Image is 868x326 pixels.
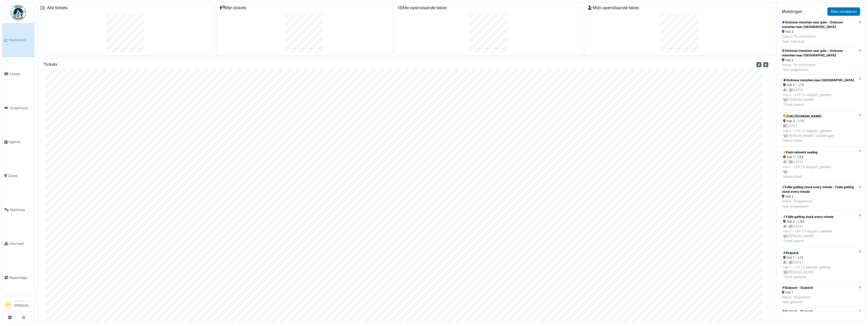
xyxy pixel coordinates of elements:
h6: Meldingen [782,9,802,14]
div: Esapack - Esapack [782,285,813,290]
a: Machines [2,193,34,227]
a: Pads netwerk sealing Hal 1 - L59 1 |[DATE]Hal 1 - L59 | 0 dag(en) geleden Nieuw ticket [780,146,859,183]
div: 1 | [DATE] Hal 1 - L59 | 0 dag(en) geleden Nieuw ticket [783,159,856,179]
div: Status: Te controleren Taak volbracht [782,34,857,44]
div: Hal 1 [782,290,813,295]
div: Hal 1 - L73 [783,255,856,260]
div: Hal 1 - L59 [783,155,856,159]
div: Hal 2 [782,194,857,199]
div: 1 | [DATE] Hal 2 - L64 | 0 dag(en) geleden [PERSON_NAME] Ticket lopend [783,224,856,243]
div: 1 | [DATE] Hal 2 - L72 | 0 dag(en) geleden [PERSON_NAME] Ticket lopend [783,88,856,107]
div: Manager [14,299,32,303]
a: Mijn tickets [219,5,246,10]
div: Status: Afgesloten Taak gesloten [782,295,813,304]
span: Zones [8,173,32,178]
span: Rapportage [9,275,32,280]
a: Alle openstaande taken [398,5,447,10]
a: Agenda [2,125,34,159]
a: Alle tickets [47,5,68,10]
div: Hal 2 [782,58,857,62]
div: Esapack [783,251,856,255]
a: Esapack Hal 1 - L73 1 |[DATE]Hal 1 - L73 | 0 dag(en) geleden [PERSON_NAME]Ticket gesloten [780,247,859,283]
div: Hal 2 - L64 [783,219,856,224]
div: Follie getting stuck every minute [783,215,856,219]
span: Machines [10,207,32,212]
a: Onderhoud [2,91,34,125]
span: Agenda [8,139,32,144]
a: [URL][DOMAIN_NAME] Hal 2 - L72 [DATE]Hal 2 - L72 | 0 dag(en) geleden [PERSON_NAME] bestellingenNi... [780,110,859,146]
h6: Tickets [43,62,57,67]
a: Rapportage [2,261,34,295]
a: Alles verwijderen [827,7,860,16]
a: SV Manager[PERSON_NAME] [4,299,32,311]
div: Hal 2 [782,29,857,34]
div: 1 | [DATE] Hal 1 - L73 | 0 dag(en) geleden [PERSON_NAME] Ticket gesloten [783,260,856,280]
a: Mijn openstaande taken [588,5,639,10]
span: Tickets [9,72,32,76]
a: Tickets [2,57,34,91]
a: Esapack - Esapack Hal 1 Status: AfgeslotenTaak gesloten [780,283,859,307]
a: Ombouw menshen naar gaia - Ombouw menshen naar [GEOGRAPHIC_DATA] Hal 2 Status: Te controlerenTaak... [780,46,859,75]
li: [PERSON_NAME] [14,299,32,310]
div: Ombouw menshen naar gaia - Ombouw menshen naar [GEOGRAPHIC_DATA] [782,48,857,58]
a: Ombouw menshen naar [GEOGRAPHIC_DATA] Hal 2 - L72 1 |[DATE]Hal 2 - L72 | 0 dag(en) geleden [PERSO... [780,74,859,110]
a: Dashboard [2,23,34,57]
a: Follie getting stuck every minute Hal 2 - L64 1 |[DATE]Hal 2 - L64 | 0 dag(en) geleden [PERSON_NA... [780,211,859,247]
div: Status: Toegewezen Taak toegewezen [782,199,857,208]
div: Hal 2 - L72 [783,119,856,123]
span: Voorraad [9,241,32,246]
div: Status: Te controleren Taak toegewezen [782,62,857,72]
span: Onderhoud [10,106,32,110]
a: Ombouw menshen naar gaia - Ombouw menshen naar [GEOGRAPHIC_DATA] Hal 2 Status: Te controlerenTaak... [780,18,859,46]
div: Ombouw menshen naar gaia - Ombouw menshen naar [GEOGRAPHIC_DATA] [782,20,857,29]
a: Zones [2,159,34,193]
a: Voorraad [2,227,34,261]
a: Follie getting stuck every minute - Follie getting stuck every minute Hal 2 Status: ToegewezenTaa... [780,183,859,211]
li: SV [4,301,12,308]
img: Badge_color-CXgf-gQk.svg [11,5,26,20]
span: Dashboard [9,38,32,42]
div: Ombouw menshen naar [GEOGRAPHIC_DATA] [783,78,856,83]
div: [DATE] Hal 2 - L72 | 0 dag(en) geleden [PERSON_NAME] bestellingen Nieuw ticket [783,123,856,143]
div: Esapack - Esapack [782,309,813,314]
div: [URL][DOMAIN_NAME] [783,114,856,119]
div: Follie getting stuck every minute - Follie getting stuck every minute [782,185,857,194]
div: Pads netwerk sealing [783,150,856,155]
div: Hal 2 - L72 [783,83,856,87]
